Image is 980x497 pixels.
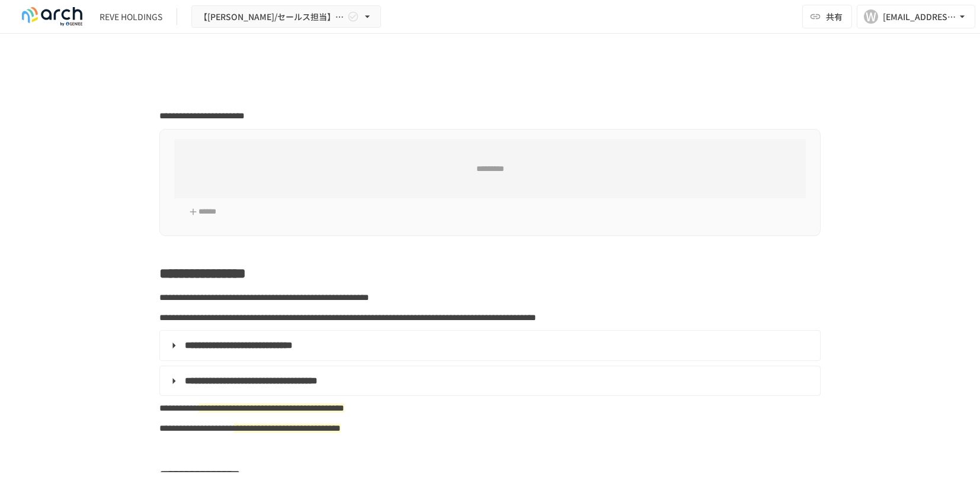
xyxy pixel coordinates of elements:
[802,5,852,28] button: 共有
[199,9,345,24] span: 【[PERSON_NAME]/セールス担当】REVE HOLDINGS様_初期設定サポート
[100,11,162,23] div: REVE HOLDINGS
[857,5,975,28] button: W[EMAIL_ADDRESS][DOMAIN_NAME]
[191,5,381,28] button: 【[PERSON_NAME]/セールス担当】REVE HOLDINGS様_初期設定サポート
[883,9,956,24] div: [EMAIL_ADDRESS][DOMAIN_NAME]
[14,7,90,26] img: logo-default@2x-9cf2c760.svg
[864,9,878,24] div: W
[826,10,843,23] span: 共有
